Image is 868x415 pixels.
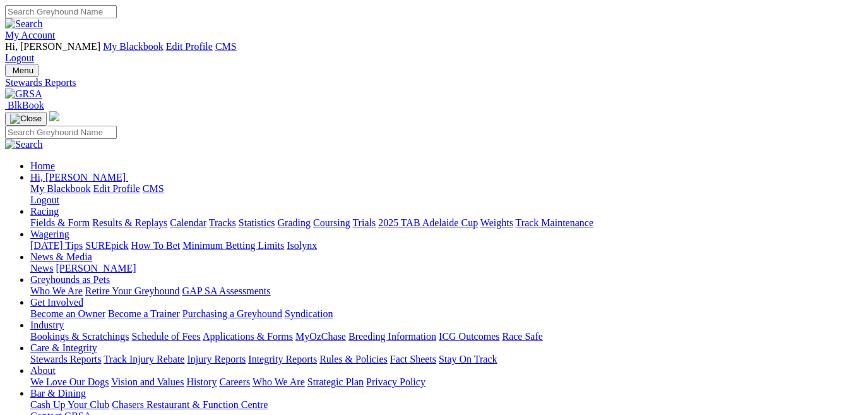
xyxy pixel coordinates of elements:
span: Hi, [PERSON_NAME] [30,172,126,183]
a: Calendar [170,217,206,228]
a: Who We Are [253,376,305,387]
a: History [186,376,217,387]
a: Coursing [313,217,350,228]
a: Racing [30,206,59,217]
a: 2025 TAB Adelaide Cup [378,217,478,228]
a: Track Maintenance [516,217,593,228]
a: Fact Sheets [390,354,436,364]
a: Become a Trainer [108,308,180,319]
a: Get Involved [30,297,83,308]
a: Trials [352,217,376,228]
a: Purchasing a Greyhound [182,308,282,319]
a: [DATE] Tips [30,240,83,251]
a: Bar & Dining [30,388,86,399]
a: Become an Owner [30,308,105,319]
a: Who We Are [30,286,83,296]
a: Edit Profile [93,183,140,194]
a: Weights [480,217,513,228]
a: About [30,365,56,376]
a: SUREpick [85,240,128,251]
a: Fields & Form [30,217,90,228]
a: Industry [30,320,64,330]
a: News & Media [30,251,92,262]
a: Stay On Track [439,354,497,364]
a: Isolynx [287,240,317,251]
div: Industry [30,331,863,342]
a: My Blackbook [103,41,163,52]
a: ICG Outcomes [439,331,499,342]
a: Schedule of Fees [131,331,200,342]
a: News [30,263,53,274]
a: Applications & Forms [203,331,293,342]
a: Logout [30,195,59,205]
img: GRSA [5,88,42,100]
a: Careers [219,376,250,387]
a: Integrity Reports [248,354,317,364]
a: [PERSON_NAME] [56,263,136,274]
a: Care & Integrity [30,342,97,353]
a: Home [30,160,55,171]
div: Get Involved [30,308,863,320]
a: Results & Replays [92,217,167,228]
div: Hi, [PERSON_NAME] [30,183,863,206]
div: News & Media [30,263,863,274]
a: Privacy Policy [366,376,425,387]
div: Bar & Dining [30,399,863,411]
a: Logout [5,52,34,63]
div: Care & Integrity [30,354,863,365]
a: Strategic Plan [307,376,364,387]
a: Stewards Reports [5,77,863,88]
a: Injury Reports [187,354,246,364]
a: MyOzChase [295,331,346,342]
a: Stewards Reports [30,354,101,364]
a: Retire Your Greyhound [85,286,180,296]
a: Statistics [239,217,275,228]
input: Search [5,5,117,18]
a: Track Injury Rebate [104,354,184,364]
span: Hi, [PERSON_NAME] [5,41,100,52]
div: Wagering [30,240,863,251]
img: Search [5,18,43,30]
a: BlkBook [5,100,44,111]
a: CMS [215,41,237,52]
a: We Love Our Dogs [30,376,109,387]
a: Tracks [209,217,236,228]
a: Edit Profile [166,41,213,52]
a: GAP SA Assessments [182,286,271,296]
div: Racing [30,217,863,229]
a: My Account [5,30,56,40]
a: Syndication [285,308,333,319]
a: Minimum Betting Limits [182,240,284,251]
div: About [30,376,863,388]
a: Bookings & Scratchings [30,331,129,342]
span: BlkBook [8,100,44,111]
img: logo-grsa-white.png [49,111,59,121]
button: Toggle navigation [5,112,47,126]
a: Race Safe [502,331,542,342]
input: Search [5,126,117,139]
img: Close [10,114,42,124]
a: How To Bet [131,240,181,251]
a: Chasers Restaurant & Function Centre [112,399,268,410]
a: Greyhounds as Pets [30,274,110,285]
button: Toggle navigation [5,64,39,77]
div: Greyhounds as Pets [30,286,863,297]
a: Hi, [PERSON_NAME] [30,172,128,183]
a: Breeding Information [348,331,436,342]
div: My Account [5,41,863,64]
img: Search [5,139,43,150]
a: Vision and Values [111,376,184,387]
a: Wagering [30,229,69,239]
a: Cash Up Your Club [30,399,109,410]
a: Grading [278,217,311,228]
a: CMS [143,183,164,194]
a: My Blackbook [30,183,91,194]
span: Menu [13,66,33,75]
a: Rules & Policies [319,354,388,364]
